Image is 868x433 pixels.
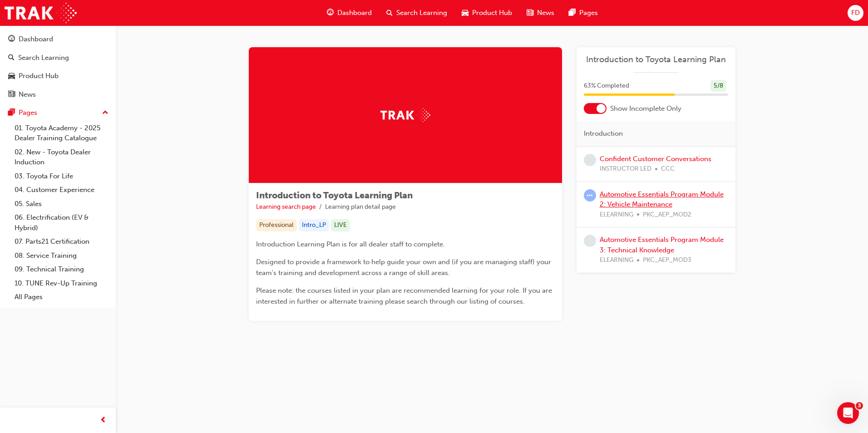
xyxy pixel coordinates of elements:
a: Product Hub [4,68,112,84]
span: Show Incomplete Only [610,103,681,114]
div: 5 / 8 [710,80,726,92]
a: 10. TUNE Rev-Up Training [11,276,112,290]
span: Designed to provide a framework to help guide your own and (if you are managing staff) your team'... [256,258,553,277]
span: guage-icon [327,7,334,19]
div: News [19,89,36,100]
a: 05. Sales [11,197,112,211]
span: learningRecordVerb_ATTEMPT-icon [584,189,596,202]
a: 03. Toyota For Life [11,169,112,183]
span: Dashboard [337,8,372,18]
button: Pages [4,104,112,121]
span: pages-icon [8,109,15,117]
a: Introduction to Toyota Learning Plan [584,54,728,65]
a: Search Learning [4,49,112,66]
a: guage-iconDashboard [320,4,379,22]
a: All Pages [11,290,112,304]
span: news-icon [527,7,533,19]
a: 09. Technical Training [11,262,112,276]
div: LIVE [331,219,350,231]
span: Product Hub [472,8,512,18]
span: Search Learning [396,8,447,18]
span: News [537,8,554,18]
a: Automotive Essentials Program Module 2: Vehicle Maintenance [600,190,724,209]
span: ELEARNING [600,210,633,220]
span: learningRecordVerb_NONE-icon [584,154,596,166]
div: Product Hub [19,71,59,81]
img: Trak [380,108,430,122]
span: 63 % Completed [584,81,629,91]
div: Professional [256,219,297,231]
a: 01. Toyota Academy - 2025 Dealer Training Catalogue [11,121,112,145]
span: Pages [579,8,598,18]
a: Dashboard [4,31,112,48]
span: search-icon [386,7,393,19]
a: 07. Parts21 Certification [11,235,112,249]
span: news-icon [8,91,15,99]
a: News [4,86,112,103]
span: 3 [856,402,863,409]
span: Please note: the courses listed in your plan are recommended learning for your role. If you are i... [256,286,554,305]
button: DashboardSearch LearningProduct HubNews [4,29,112,104]
span: learningRecordVerb_NONE-icon [584,235,596,247]
span: INSTRUCTOR LED [600,164,651,174]
span: car-icon [462,7,469,19]
a: 02. New - Toyota Dealer Induction [11,145,112,169]
span: FD [851,8,860,18]
img: Trak [5,3,77,23]
span: search-icon [8,54,15,62]
a: pages-iconPages [562,4,605,22]
div: Search Learning [18,53,69,63]
a: 08. Service Training [11,249,112,263]
span: pages-icon [569,7,576,19]
li: Learning plan detail page [325,202,396,212]
span: PKC_AEP_MOD2 [643,210,691,220]
span: Introduction to Toyota Learning Plan [256,190,413,201]
span: ELEARNING [600,255,633,266]
span: Introduction [584,128,623,139]
a: car-iconProduct Hub [454,4,519,22]
span: PKC_AEP_MOD3 [643,255,691,266]
span: prev-icon [100,415,107,426]
a: 06. Electrification (EV & Hybrid) [11,211,112,235]
a: 04. Customer Experience [11,183,112,197]
button: FD [848,5,863,21]
div: Pages [19,108,37,118]
div: Dashboard [19,34,53,44]
span: Introduction Learning Plan is for all dealer staff to complete. [256,240,445,248]
a: Confident Customer Conversations [600,155,711,163]
a: search-iconSearch Learning [379,4,454,22]
iframe: Intercom live chat [837,402,859,424]
a: Learning search page [256,203,316,211]
a: Automotive Essentials Program Module 3: Technical Knowledge [600,236,724,254]
span: car-icon [8,72,15,80]
span: guage-icon [8,35,15,44]
a: news-iconNews [519,4,562,22]
div: Intro_LP [299,219,329,231]
span: up-icon [102,107,108,119]
span: CCC [661,164,675,174]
